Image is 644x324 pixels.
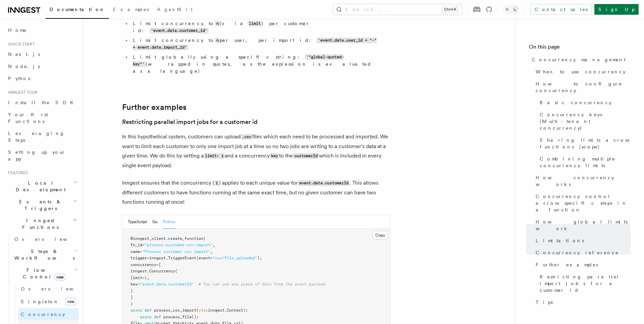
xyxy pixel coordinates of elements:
[8,100,77,105] span: Install the SDK
[145,243,213,247] span: "process-customer-csv-import"
[537,96,631,109] a: Basic concurrency
[140,249,142,254] span: =
[333,4,462,15] button: Search...Ctrl+K
[122,132,390,170] p: In this hypothetical system, customers can upload files which each need to be processed and impor...
[154,315,161,319] span: def
[196,308,199,313] span: (
[248,21,262,26] code: limit
[537,109,631,134] a: Concurrency keys (Multi-tenant concurrency)
[533,247,631,259] a: Concurrency reference
[142,275,145,280] span: =
[163,215,176,229] button: Python
[166,236,168,241] span: .
[12,267,74,280] span: Flow Control
[5,109,79,127] a: Your first Functions
[540,137,631,150] span: Sharing limits across functions (scope)
[18,295,79,308] a: Singletonnew
[5,170,28,176] span: Features
[128,215,147,229] button: TypeScript
[199,308,206,313] span: ctx
[210,249,213,254] span: ,
[154,308,196,313] span: process_csv_import
[533,296,631,308] a: Tips
[130,269,149,273] span: inngest.
[142,249,210,254] span: "Process customer csv import"
[12,248,75,261] span: Steps & Workflows
[443,6,458,13] kbd: Ctrl+K
[203,236,206,241] span: (
[529,54,631,66] a: Concurrency management
[163,315,192,319] span: process_file
[594,4,639,15] a: Sign Up
[537,271,631,296] a: Restricting parallel import jobs for a customer id
[18,308,79,320] a: Concurrency
[533,66,631,78] a: When to use concurrency
[175,269,177,273] span: (
[213,243,215,247] span: ,
[533,235,631,247] a: Limitations
[204,153,225,159] code: limit: 1
[21,286,90,291] span: Overview
[14,237,84,242] span: Overview
[5,60,79,72] a: Node.js
[149,269,175,273] span: Concurrency
[503,5,519,13] button: Toggle dark mode
[130,282,138,286] span: key
[536,68,626,75] span: When to use concurrency
[140,315,152,319] span: async
[5,217,72,231] span: Inngest Functions
[142,243,145,247] span: =
[131,54,380,74] li: Limit globally using a specific string: (wrapped in quotes, as the expression is evaluated as a l...
[536,299,553,306] span: Tips
[147,275,149,280] span: ,
[214,180,219,186] code: 1
[8,52,40,57] span: Next.js
[138,282,140,286] span: =
[21,299,59,304] span: Singleton
[540,155,631,169] span: Combining multiple concurrency limits
[5,146,79,165] a: Setting up your app
[140,282,194,286] span: "event.data.customerId"
[227,308,248,313] span: Context):
[12,264,79,283] button: Flow Controlnew
[537,134,631,153] a: Sharing limits across functions (scope)
[8,76,33,81] span: Python
[240,134,252,140] code: .csv
[5,96,79,109] a: Install the SDK
[8,149,66,161] span: Setting up your app
[130,236,166,241] span: @inngest_client
[122,103,186,112] a: Further examples
[213,256,257,260] span: "csv/file.uploaded"
[46,2,109,19] a: Documentation
[122,117,258,127] a: Restricting parallel import jobs for a customer id
[532,56,626,63] span: Concurrency management
[215,38,220,43] code: n
[147,256,149,260] span: =
[224,308,227,313] span: .
[533,259,631,271] a: Further examples
[5,48,79,60] a: Next.js
[298,180,350,186] code: event.data.customerId
[168,236,203,241] span: create_function
[145,308,152,313] span: def
[196,256,210,260] span: (event
[5,214,79,233] button: Inngest Functions
[122,178,390,207] p: Inngest ensures that the concurrency ( ) applies to each unique value for . This allows different...
[372,231,388,240] button: Copy
[208,308,224,313] span: inngest
[130,302,133,306] span: )
[215,21,220,26] code: n
[533,172,631,190] a: How concurrency works
[536,174,631,188] span: How concurrency works
[8,64,40,69] span: Node.js
[152,215,158,229] button: Go
[156,262,159,267] span: =
[130,256,147,260] span: trigger
[65,298,76,306] span: new
[109,2,153,18] a: Examples
[8,131,65,143] span: Leveraging Steps
[130,262,156,267] span: concurrency
[50,7,105,12] span: Documentation
[5,198,73,212] span: Events & Triggers
[5,24,79,36] a: Home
